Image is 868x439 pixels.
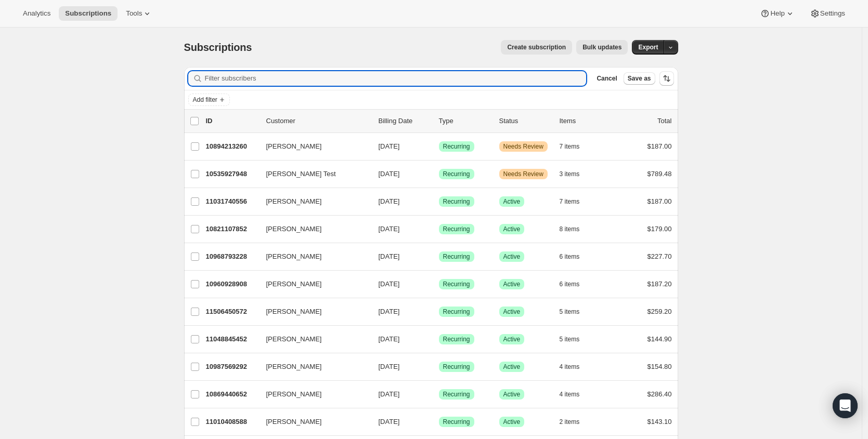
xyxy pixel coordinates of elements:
[206,222,672,236] div: 10821107852[PERSON_NAME][DATE]SuccessRecurringSuccessActive8 items$179.00
[754,6,801,21] button: Help
[379,308,400,315] span: [DATE]
[184,42,252,53] span: Subscriptions
[126,9,142,18] span: Tools
[260,358,364,375] button: [PERSON_NAME]
[266,224,322,234] span: [PERSON_NAME]
[206,167,672,181] div: 10535927948[PERSON_NAME] Test[DATE]SuccessRecurringWarningNeeds Review3 items$789.48
[266,116,370,126] p: Customer
[628,74,651,83] span: Save as
[206,139,672,154] div: 10894213260[PERSON_NAME][DATE]SuccessRecurringWarningNeeds Review7 items$187.00
[647,197,672,205] span: $187.00
[266,141,322,152] span: [PERSON_NAME]
[638,43,658,51] span: Export
[597,74,617,83] span: Cancel
[507,43,566,51] span: Create subscription
[560,225,580,233] span: 8 items
[206,415,672,429] div: 11010408588[PERSON_NAME][DATE]SuccessRecurringSuccessActive2 items$143.10
[379,390,400,398] span: [DATE]
[260,331,364,348] button: [PERSON_NAME]
[206,389,258,400] p: 10869440652
[206,387,672,402] div: 10869440652[PERSON_NAME][DATE]SuccessRecurringSuccessActive4 items$286.40
[443,197,470,206] span: Recurring
[206,141,258,152] p: 10894213260
[260,276,364,292] button: [PERSON_NAME]
[503,142,543,151] span: Needs Review
[206,169,258,179] p: 10535927948
[560,167,591,181] button: 3 items
[206,249,672,264] div: 10968793228[PERSON_NAME][DATE]SuccessRecurringSuccessActive6 items$227.70
[443,252,470,261] span: Recurring
[804,6,851,21] button: Settings
[443,418,470,426] span: Recurring
[560,116,612,126] div: Items
[120,6,159,21] button: Tools
[379,170,400,178] span: [DATE]
[206,360,672,374] div: 10987569292[PERSON_NAME][DATE]SuccessRecurringSuccessActive4 items$154.80
[560,363,580,371] span: 4 items
[499,116,551,126] p: Status
[647,390,672,398] span: $286.40
[647,142,672,150] span: $187.00
[266,279,322,289] span: [PERSON_NAME]
[624,72,655,85] button: Save as
[379,116,431,126] p: Billing Date
[206,224,258,234] p: 10821107852
[205,71,587,86] input: Filter subscribers
[560,249,591,264] button: 6 items
[379,252,400,260] span: [DATE]
[647,225,672,233] span: $179.00
[206,304,672,319] div: 11506450572[PERSON_NAME][DATE]SuccessRecurringSuccessActive5 items$259.20
[560,418,580,426] span: 2 items
[206,279,258,289] p: 10960928908
[206,307,258,317] p: 11506450572
[266,251,322,262] span: [PERSON_NAME]
[260,414,364,430] button: [PERSON_NAME]
[647,335,672,343] span: $144.90
[647,418,672,425] span: $143.10
[379,335,400,343] span: [DATE]
[560,222,591,236] button: 8 items
[17,6,57,21] button: Analytics
[193,96,217,104] span: Add filter
[443,225,470,233] span: Recurring
[503,418,521,426] span: Active
[23,9,50,18] span: Analytics
[647,363,672,370] span: $154.80
[260,386,364,403] button: [PERSON_NAME]
[266,307,322,317] span: [PERSON_NAME]
[206,417,258,427] p: 11010408588
[560,277,591,291] button: 6 items
[65,9,111,18] span: Subscriptions
[560,332,591,347] button: 5 items
[439,116,491,126] div: Type
[266,334,322,344] span: [PERSON_NAME]
[260,193,364,210] button: [PERSON_NAME]
[443,280,470,288] span: Recurring
[266,362,322,372] span: [PERSON_NAME]
[560,252,580,261] span: 6 items
[266,389,322,400] span: [PERSON_NAME]
[503,197,521,206] span: Active
[503,170,543,178] span: Needs Review
[443,335,470,343] span: Recurring
[503,390,521,398] span: Active
[560,360,591,374] button: 4 items
[560,390,580,398] span: 4 items
[647,252,672,260] span: $227.70
[206,332,672,347] div: 11048845452[PERSON_NAME][DATE]SuccessRecurringSuccessActive5 items$144.90
[560,142,580,151] span: 7 items
[647,308,672,315] span: $259.20
[379,197,400,205] span: [DATE]
[560,304,591,319] button: 5 items
[770,9,784,18] span: Help
[560,308,580,316] span: 5 items
[560,335,580,343] span: 5 items
[379,418,400,425] span: [DATE]
[206,334,258,344] p: 11048845452
[503,280,521,288] span: Active
[260,303,364,320] button: [PERSON_NAME]
[379,225,400,233] span: [DATE]
[443,308,470,316] span: Recurring
[647,170,672,178] span: $789.48
[576,40,628,55] button: Bulk updates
